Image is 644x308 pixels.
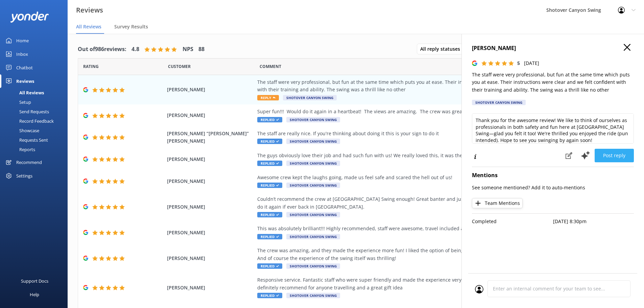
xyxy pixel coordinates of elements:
span: [PERSON_NAME] “[PERSON_NAME]” [PERSON_NAME] [167,130,254,145]
span: [PERSON_NAME] [167,284,254,291]
div: Inbox [16,47,28,61]
span: [PERSON_NAME] [167,229,254,236]
div: Requests Sent [4,135,48,145]
a: Record Feedback [4,116,68,126]
div: Responsive service. Fantastic staff who were super friendly and made the experience very enjoyabl... [257,276,565,291]
a: Setup [4,97,68,107]
span: Replied [257,293,282,298]
img: user_profile.svg [475,285,483,293]
div: Super fun!!! Would do it again in a heartbeat! The views are amazing. The crew was great! [257,108,565,115]
span: Shotover Canyon Swing [286,263,340,269]
span: Reply [257,95,279,100]
span: Replied [257,161,282,166]
div: Setup [4,97,31,107]
div: Couldn’t recommend the crew at [GEOGRAPHIC_DATA] Swing enough! Great banter and just a lot of fun... [257,195,565,211]
p: See someone mentioned? Add it to auto-mentions [472,184,634,191]
img: yonder-white-logo.png [10,11,49,23]
span: Shotover Canyon Swing [286,117,340,122]
div: The staff are really nice. If you're thinking about doing it this is your sign to do it [257,130,565,137]
a: Send Requests [4,107,68,116]
h3: Reviews [76,5,103,16]
div: Settings [16,169,32,183]
span: Replied [257,117,282,122]
div: Record Feedback [4,116,54,126]
span: 5 [517,60,520,66]
h4: Mentions [472,171,634,180]
a: Showcase [4,126,68,135]
span: Shotover Canyon Swing [286,139,340,144]
span: Survey Results [114,23,148,30]
span: [PERSON_NAME] [167,86,254,93]
span: Date [83,63,99,70]
div: The crew was amazing, and they made the experience more fun! I liked the option of being able to ... [257,247,565,262]
span: [PERSON_NAME] [167,255,254,262]
span: All Reviews [76,23,101,30]
div: Showcase [4,126,39,135]
a: Reports [4,145,68,154]
div: All Reviews [4,88,44,97]
span: Date [168,63,191,70]
span: Question [260,63,281,70]
button: Post reply [595,149,634,162]
span: [PERSON_NAME] [167,156,254,163]
span: [PERSON_NAME] [167,112,254,119]
span: All reply statuses [420,45,464,53]
div: The staff were very professional, but fun at the same time which puts you at ease. Their instruct... [257,78,565,94]
div: Chatbot [16,61,33,74]
span: Shotover Canyon Swing [283,95,337,100]
div: Support Docs [21,274,48,288]
div: The guys obviously love their job and had such fun with us! We really loved this, it was the best... [257,152,565,159]
div: Reviews [16,74,34,88]
div: This was absolutely brilliant!!! Highly recommended, staff were awesome, travel included and a mi... [257,225,565,232]
span: [PERSON_NAME] [167,177,254,185]
textarea: Thank you for the awesome review! We like to think of ourselves as professionals in both safety a... [472,113,634,144]
a: All Reviews [4,88,68,97]
span: Replied [257,263,282,269]
div: Help [30,288,39,301]
span: Replied [257,234,282,239]
h4: 4.8 [132,45,139,54]
div: Shotover Canyon Swing [472,100,526,105]
span: Replied [257,212,282,217]
p: [DATE] 8:30pm [553,218,634,225]
p: [DATE] [524,60,539,67]
a: Requests Sent [4,135,68,145]
span: Shotover Canyon Swing [286,293,340,298]
div: Awesome crew kept the laughs going, made us feel safe and scared the hell out of us! [257,174,565,181]
h4: 88 [198,45,205,54]
h4: Out of 986 reviews: [78,45,126,54]
div: Recommend [16,156,42,169]
h4: NPS [183,45,193,54]
div: Reports [4,145,35,154]
h4: [PERSON_NAME] [472,44,634,53]
p: The staff were very professional, but fun at the same time which puts you at ease. Their instruct... [472,71,634,94]
span: Shotover Canyon Swing [286,161,340,166]
span: Shotover Canyon Swing [286,183,340,188]
div: Send Requests [4,107,49,116]
span: Replied [257,183,282,188]
span: Shotover Canyon Swing [286,212,340,217]
span: Shotover Canyon Swing [286,234,340,239]
span: [PERSON_NAME] [167,203,254,211]
p: Completed [472,218,553,225]
span: Replied [257,139,282,144]
div: Home [16,34,29,47]
button: Team Mentions [472,198,523,208]
button: Close [624,44,630,51]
